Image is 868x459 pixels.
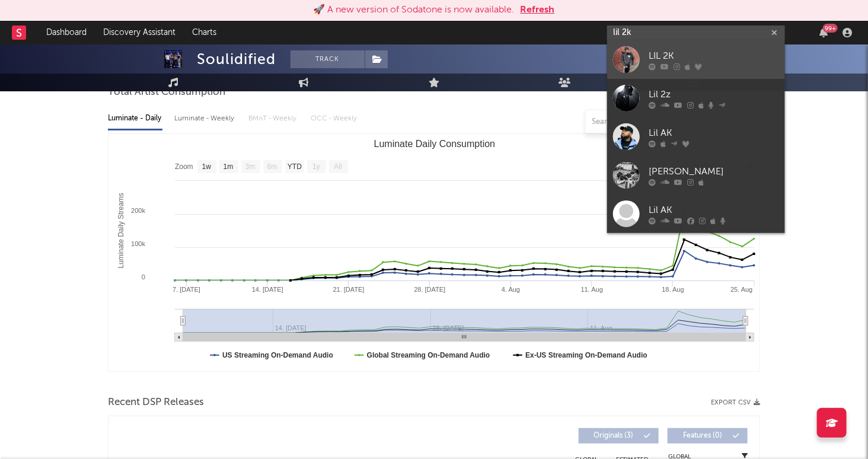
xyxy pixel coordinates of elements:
div: Soulidified [197,50,276,68]
button: Track [291,50,365,68]
text: 100k [131,240,145,247]
input: Search for artists [607,26,785,40]
text: 6m [267,163,277,171]
div: 99 + [823,24,838,33]
text: 4. Aug [502,286,520,293]
div: [PERSON_NAME] [649,165,779,179]
div: LIL 2K [649,49,779,63]
text: 1w [202,163,212,171]
div: Lil AK [649,203,779,218]
text: 1y [312,163,320,171]
a: [PERSON_NAME] [607,156,785,195]
text: 25. Aug [730,286,752,293]
text: US Streaming On-Demand Audio [222,351,333,359]
text: 11. Aug [581,286,603,293]
span: Total Artist Consumption [108,85,225,100]
span: Originals ( 3 ) [586,432,641,439]
input: Search by song name or URL [586,117,711,127]
text: Global Streaming On-Demand Audio [367,351,490,359]
div: Luminate - Weekly [174,109,237,129]
a: Dashboard [38,21,95,44]
text: 3m [245,163,256,171]
button: Refresh [521,3,555,17]
span: Features ( 0 ) [675,432,730,439]
text: Ex-US Streaming On-Demand Audio [525,351,647,359]
a: Lil 2z [607,79,785,117]
button: 99+ [819,28,828,37]
div: Lil 2z [649,88,779,102]
a: LIL 2K [607,40,785,79]
text: 0 [142,273,145,280]
button: Features(0) [668,428,748,444]
text: Luminate Daily Streams [117,193,125,268]
a: Charts [184,21,225,44]
a: Discovery Assistant [95,21,184,44]
text: 21. [DATE] [333,286,365,293]
text: YTD [288,163,302,171]
text: 7. [DATE] [173,286,200,293]
text: 18. Aug [662,286,684,293]
div: Luminate - Daily [108,109,162,129]
text: 1m [224,163,234,171]
a: Lil AK [607,195,785,233]
a: Lil AK [607,117,785,156]
button: Originals(3) [579,428,659,444]
button: Export CSV [711,399,760,406]
text: Zoom [175,163,193,171]
text: 14. [DATE] [252,286,283,293]
div: 🚀 A new version of Sodatone is now available. [314,3,515,17]
text: 28. [DATE] [414,286,445,293]
text: 200k [131,207,145,214]
svg: Luminate Daily Consumption [108,134,760,371]
text: All [334,163,342,171]
span: Recent DSP Releases [108,396,204,410]
div: Lil AK [649,126,779,141]
text: Luminate Daily Consumption [374,139,496,149]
